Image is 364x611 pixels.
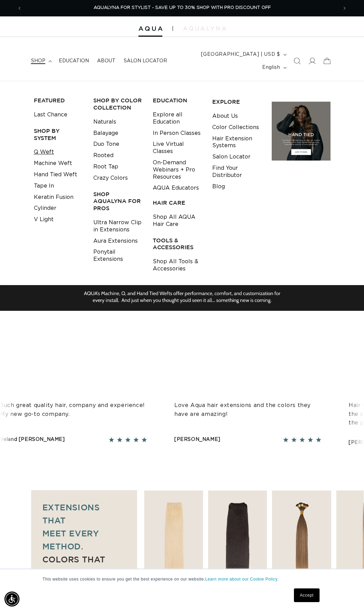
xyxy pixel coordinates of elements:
span: shop [31,58,45,64]
a: In Person Classes [153,128,201,139]
a: Shop All Tools & Accessories [153,256,202,275]
a: About Us [212,111,238,122]
span: [GEOGRAPHIC_DATA] | USD $ [201,51,280,58]
div: 1 / 7 [144,491,203,598]
a: Duo Tone [93,139,119,150]
img: Aqua Hair Extensions [138,26,162,31]
div: 3 / 7 [272,491,331,598]
h3: SHOP BY SYSTEM [34,127,83,142]
h3: EDUCATION [153,97,202,104]
a: Aura Extensions [93,236,138,247]
h3: HAIR CARE [153,199,202,206]
a: Machine Weft [34,158,72,169]
h3: TOOLS & ACCESSORIES [153,237,202,251]
a: Cylinder [34,203,56,214]
a: About [93,54,120,68]
summary: Search [289,53,305,68]
a: AQUA Educators [153,182,199,194]
a: Ultra Narrow Clip in Extensions [93,217,142,236]
a: Explore all Education [153,109,202,128]
a: Hand Tied Weft [34,169,77,180]
a: Last Chance [34,109,67,120]
button: [GEOGRAPHIC_DATA] | USD $ [197,48,289,61]
a: Color Collections [212,122,259,133]
a: Salon Locator [212,151,251,163]
h3: FEATURED [34,97,83,104]
img: aqualyna.com [183,26,226,30]
h3: Shop AquaLyna for Pros [93,191,142,212]
a: Accept [294,588,319,602]
a: Keratin Fusion [34,192,73,203]
div: [PERSON_NAME] [159,435,205,444]
h3: Shop by Color Collection [93,97,142,111]
summary: shop [27,54,55,68]
span: English [262,64,280,71]
div: Accessibility Menu [4,591,19,607]
p: meet every method. [42,527,126,553]
a: Salon Locator [120,54,171,68]
button: Next announcement [337,2,352,15]
a: Ponytail Extensions [93,246,142,265]
a: Find Your Distributor [212,163,261,181]
span: About [97,58,116,64]
p: This website uses cookies to ensure you get the best experience on our website. [43,576,322,582]
h3: EXPLORE [212,98,261,105]
span: Education [59,58,89,64]
p: Colors that match every look. [42,553,126,592]
div: 2 / 7 [208,491,267,598]
a: V Light [34,214,54,225]
a: Crazy Colors [93,173,128,184]
a: Naturals [93,116,116,128]
button: Previous announcement [12,2,27,15]
a: Hair Extension Systems [212,133,261,152]
span: Salon Locator [124,58,167,64]
a: Learn more about our Cookie Policy. [205,577,279,582]
a: On-Demand Webinars + Pro Resources [153,157,202,182]
p: Extensions that [42,501,126,527]
a: Balayage [93,128,118,139]
a: Live Virtual Classes [153,139,202,157]
button: English [258,61,289,74]
a: Blog [212,181,225,192]
a: Root Tap [93,161,118,173]
iframe: Chat Widget [330,578,364,611]
span: AQUALYNA FOR STYLIST - SAVE UP TO 30% SHOP WITH PRO DISCOUNT OFF [94,5,271,10]
a: Tape In [34,180,54,192]
a: Shop All AQUA Hair Care [153,212,202,230]
a: Q Weft [34,147,54,158]
a: Education [55,54,93,68]
p: Love Aqua hair extensions and the colors they have are amazing! [159,401,306,419]
a: Rooted [93,150,113,161]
